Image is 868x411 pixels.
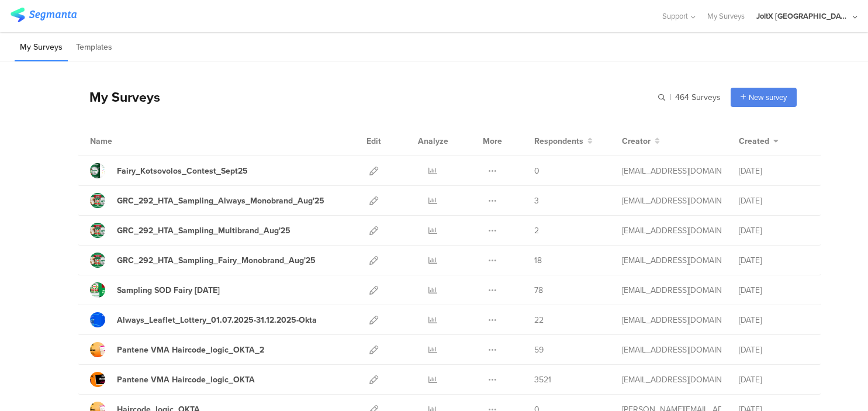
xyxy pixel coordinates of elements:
[622,254,721,267] div: gheorghe.a.4@pg.com
[739,254,809,267] div: [DATE]
[416,126,451,156] div: Analyze
[90,253,316,268] a: GRC_292_HTA_Sampling_Fairy_Monobrand_Aug'25
[739,284,809,296] div: [DATE]
[739,225,809,237] div: [DATE]
[662,11,688,22] span: Support
[534,195,539,207] span: 3
[739,135,769,147] span: Created
[534,314,544,326] span: 22
[90,282,220,298] a: Sampling SOD Fairy [DATE]
[739,135,779,147] button: Created
[90,372,255,387] a: Pantene VMA Haircode_logic_OKTA
[622,135,651,147] span: Creator
[90,223,291,238] a: GRC_292_HTA_Sampling_Multibrand_Aug'25
[78,87,160,107] div: My Surveys
[622,225,721,237] div: gheorghe.a.4@pg.com
[534,284,543,296] span: 78
[90,163,248,178] a: Fairy_Kotsovolos_Contest_Sept25
[749,92,787,103] span: New survey
[117,344,264,356] div: Pantene VMA Haircode_logic_OKTA_2
[15,34,68,61] li: My Surveys
[11,8,77,22] img: segmanta logo
[739,195,809,207] div: [DATE]
[534,135,593,147] button: Respondents
[117,165,248,177] div: Fairy_Kotsovolos_Contest_Sept25
[361,126,386,156] div: Edit
[622,165,721,177] div: betbeder.mb@pg.com
[739,314,809,326] div: [DATE]
[90,312,317,327] a: Always_Leaflet_Lottery_01.07.2025-31.12.2025-Okta
[739,374,809,386] div: [DATE]
[534,225,539,237] span: 2
[622,344,721,356] div: baroutis.db@pg.com
[675,91,721,103] span: 464 Surveys
[117,374,255,386] div: Pantene VMA Haircode_logic_OKTA
[622,135,660,147] button: Creator
[117,254,316,267] div: GRC_292_HTA_Sampling_Fairy_Monobrand_Aug'25
[534,254,542,267] span: 18
[480,126,505,156] div: More
[622,195,721,207] div: gheorghe.a.4@pg.com
[534,344,544,356] span: 59
[622,374,721,386] div: baroutis.db@pg.com
[117,225,291,237] div: GRC_292_HTA_Sampling_Multibrand_Aug'25
[534,135,583,147] span: Respondents
[622,314,721,326] div: betbeder.mb@pg.com
[90,193,324,208] a: GRC_292_HTA_Sampling_Always_Monobrand_Aug'25
[117,284,220,296] div: Sampling SOD Fairy Aug'25
[534,374,551,386] span: 3521
[117,195,324,207] div: GRC_292_HTA_Sampling_Always_Monobrand_Aug'25
[622,284,721,296] div: gheorghe.a.4@pg.com
[668,91,673,103] span: |
[739,344,809,356] div: [DATE]
[71,34,117,61] li: Templates
[756,11,850,22] div: JoltX [GEOGRAPHIC_DATA]
[90,135,160,147] div: Name
[90,342,264,357] a: Pantene VMA Haircode_logic_OKTA_2
[117,314,317,326] div: Always_Leaflet_Lottery_01.07.2025-31.12.2025-Okta
[739,165,809,177] div: [DATE]
[534,165,540,177] span: 0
